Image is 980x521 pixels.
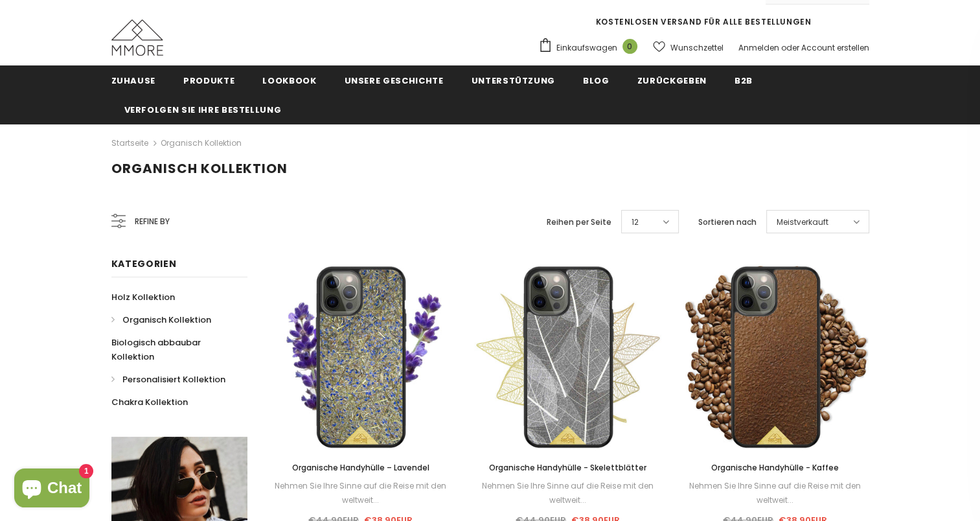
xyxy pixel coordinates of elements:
[777,216,828,229] span: Meistverkauft
[122,314,211,326] span: Organisch Kollektion
[681,461,869,475] a: Organische Handyhülle - Kaffee
[111,286,175,308] a: Holz Kollektion
[122,373,225,386] span: Personalisiert Kollektion
[489,462,646,473] span: Organische Handyhülle - Skelettblätter
[161,137,242,148] a: Organisch Kollektion
[583,65,610,95] a: Blog
[111,65,156,95] a: Zuhause
[267,461,455,475] a: Organische Handyhülle – Lavendel
[474,479,662,507] div: Nehmen Sie Ihre Sinne auf die Reise mit den weltweit...
[124,104,282,116] span: Verfolgen Sie Ihre Bestellung
[801,42,869,53] a: Account erstellen
[472,65,555,95] a: Unterstützung
[344,75,443,87] span: Unsere Geschichte
[111,368,225,391] a: Personalisiert Kollektion
[556,41,617,54] span: Einkaufswagen
[474,461,662,475] a: Organische Handyhülle - Skelettblätter
[111,135,148,151] a: Startseite
[183,75,234,87] span: Produkte
[262,75,316,87] span: Lookbook
[681,479,869,507] div: Nehmen Sie Ihre Sinne auf die Reise mit den weltweit...
[596,16,812,27] span: KOSTENLOSEN VERSAND FÜR ALLE BESTELLUNGEN
[111,308,211,331] a: Organisch Kollektion
[738,42,779,53] a: Anmelden
[111,391,188,413] a: Chakra Kollektion
[781,42,799,53] span: oder
[183,65,234,95] a: Produkte
[111,336,201,363] span: Biologisch abbaubar Kollektion
[583,75,610,87] span: Blog
[472,75,555,87] span: Unterstützung
[135,214,170,229] span: Refine by
[111,331,233,368] a: Biologisch abbaubar Kollektion
[344,65,443,95] a: Unsere Geschichte
[622,39,637,54] span: 0
[10,469,93,511] inbox-online-store-chat: Onlineshop-Chat von Shopify
[637,65,707,95] a: Zurückgeben
[670,41,724,54] span: Wunschzettel
[124,95,282,124] a: Verfolgen Sie Ihre Bestellung
[735,65,753,95] a: B2B
[111,291,175,303] span: Holz Kollektion
[111,159,288,178] span: Organisch Kollektion
[547,216,611,229] label: Reihen per Seite
[111,396,188,408] span: Chakra Kollektion
[291,462,429,473] span: Organische Handyhülle – Lavendel
[111,19,163,56] img: MMORE Cases
[111,75,156,87] span: Zuhause
[653,36,724,59] a: Wunschzettel
[111,257,177,270] span: Kategorien
[637,75,707,87] span: Zurückgeben
[538,38,644,57] a: Einkaufswagen 0
[267,479,455,507] div: Nehmen Sie Ihre Sinne auf die Reise mit den weltweit...
[735,75,753,87] span: B2B
[698,216,757,229] label: Sortieren nach
[262,65,316,95] a: Lookbook
[632,216,639,229] span: 12
[711,462,839,473] span: Organische Handyhülle - Kaffee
